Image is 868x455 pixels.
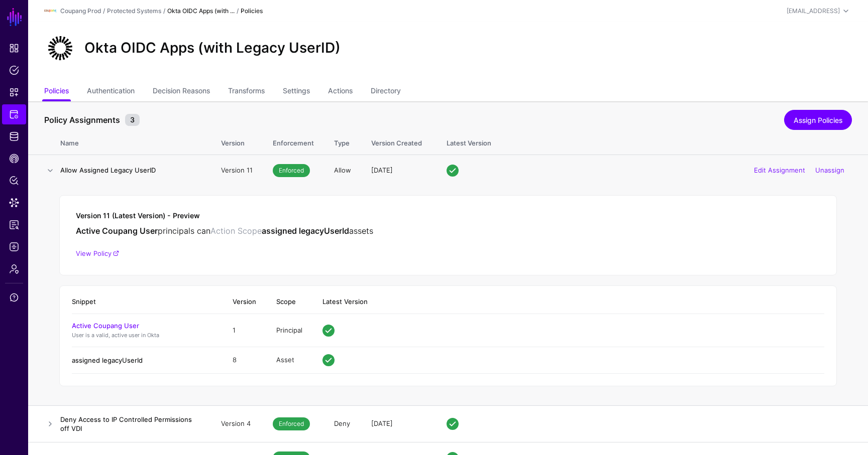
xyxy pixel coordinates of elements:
span: [DATE] [371,419,393,427]
td: Deny [324,405,361,442]
td: Principal [266,314,312,347]
span: Support [9,292,19,302]
strong: Policies [241,7,263,15]
span: Logs [9,242,19,252]
th: Snippet [72,290,223,314]
strong: Okta OIDC Apps (with ... [167,7,235,15]
a: Protected Systems [107,7,161,15]
span: Data Lens [9,198,19,208]
td: Allow [324,155,361,186]
h5: Version 11 (Latest Version) - Preview [76,212,820,220]
a: Coupang Prod [60,7,101,15]
a: Policies [2,60,26,80]
td: 1 [223,314,266,347]
th: Latest Version [312,290,824,314]
a: Actions [328,82,353,101]
span: Dashboard [9,43,19,53]
span: Protected Systems [9,109,19,119]
th: Version Created [361,128,437,155]
th: Version [223,290,266,314]
span: [DATE] [371,166,393,174]
div: / [101,7,107,16]
a: Assign Policies [784,110,852,130]
a: Authentication [87,82,135,101]
a: Unassign [815,166,844,174]
th: Latest Version [437,128,868,155]
a: CAEP Hub [2,148,26,169]
span: Policy Lens [9,176,19,186]
img: svg+xml;base64,PHN2ZyB3aWR0aD0iNjQiIGhlaWdodD0iNjQiIHZpZXdCb3g9IjAgMCA2NCA2NCIgZmlsbD0ibm9uZSIgeG... [44,32,76,64]
a: Edit Assignment [754,166,805,174]
span: Enforced [273,164,310,177]
th: Enforcement [263,128,324,155]
a: Logs [2,237,26,257]
div: / [235,7,241,16]
a: Transforms [228,82,265,101]
span: Admin [9,264,19,274]
a: Directory [371,82,401,101]
a: SGNL [6,6,23,28]
a: Decision Reasons [153,82,210,101]
span: principals can [158,226,210,236]
span: Identity Data Fabric [9,131,19,141]
span: Enforced [273,417,310,430]
a: Identity Data Fabric [2,126,26,146]
a: Snippets [2,82,26,102]
th: Version [211,128,263,155]
td: Version 11 [211,155,263,186]
th: Type [324,128,361,155]
span: Policies [9,65,19,75]
div: [EMAIL_ADDRESS] [787,7,840,16]
a: Settings [283,82,310,101]
a: assigned legacyUserId [72,356,143,364]
a: Data Lens [2,193,26,213]
h4: Allow Assigned Legacy UserID [60,166,201,175]
strong: Action Scope [210,226,262,236]
strong: Active Coupang User [76,226,158,236]
a: Protected Systems [2,104,26,124]
img: svg+xml;base64,PHN2ZyBpZD0iTG9nbyIgeG1sbnM9Imh0dHA6Ly93d3cudzMub3JnLzIwMDAvc3ZnIiB3aWR0aD0iMTIxLj... [44,5,56,17]
span: Reports [9,220,19,230]
td: 8 [223,347,266,373]
a: Policy Lens [2,171,26,191]
span: Snippets [9,87,19,97]
strong: assigned legacyUserId [262,226,349,236]
td: Version 4 [211,405,263,442]
span: CAEP Hub [9,154,19,164]
span: Policy Assignments [42,114,123,126]
a: Dashboard [2,38,26,58]
th: Scope [266,290,312,314]
p: User is a valid, active user in Okta [72,331,212,340]
h4: Deny Access to IP Controlled Permissions off VDI [60,415,201,433]
a: Policies [44,82,69,101]
a: Active Coupang User [72,322,139,330]
small: 3 [125,114,140,126]
th: Name [60,128,211,155]
h2: Okta OIDC Apps (with Legacy UserID) [84,40,341,57]
a: View Policy [76,249,119,257]
a: Reports [2,215,26,235]
td: Asset [266,347,312,373]
span: assets [349,226,373,236]
a: Admin [2,259,26,279]
div: / [161,7,167,16]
